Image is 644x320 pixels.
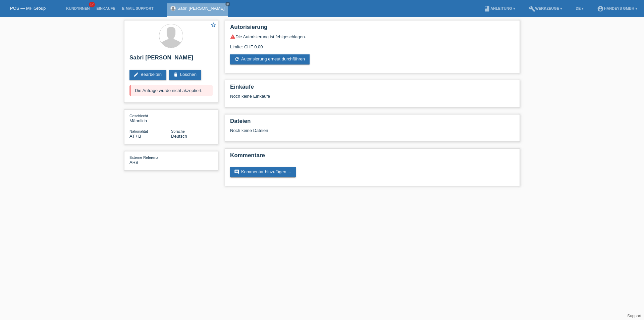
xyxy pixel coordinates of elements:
i: delete [173,72,178,77]
h2: Einkäufe [230,84,515,94]
a: Sabri [PERSON_NAME] [177,6,225,11]
a: close [225,2,230,6]
div: Männlich [129,113,171,123]
a: buildWerkzeuge ▾ [525,6,566,10]
h2: Dateien [230,118,515,128]
div: Die Autorisierung ist fehlgeschlagen. [230,34,515,39]
i: close [226,2,229,6]
span: Deutsch [171,134,187,139]
h2: Sabri [PERSON_NAME] [129,54,213,64]
i: edit [133,72,139,77]
a: account_circleHandeys GmbH ▾ [594,6,641,10]
a: Support [627,314,641,318]
div: Limite: CHF 0.00 [230,39,515,49]
div: Noch keine Einkäufe [230,94,515,104]
a: DE ▾ [572,6,587,10]
i: warning [230,34,235,39]
i: star_border [210,22,216,28]
a: POS — MF Group [10,6,46,11]
a: bookAnleitung ▾ [480,6,518,10]
a: E-Mail Support [119,6,157,10]
i: comment [234,169,239,175]
a: refreshAutorisierung erneut durchführen [230,54,310,64]
div: Die Anfrage wurde nicht akzeptiert. [129,85,213,96]
i: account_circle [597,5,604,12]
a: commentKommentar hinzufügen ... [230,167,296,177]
span: Österreich / B / 01.02.2023 [129,134,141,139]
a: Kund*innen [63,6,93,10]
i: refresh [234,56,239,62]
div: ARB [129,155,171,165]
a: Einkäufe [93,6,118,10]
span: Sprache [171,129,185,133]
a: editBearbeiten [129,70,166,80]
div: Noch keine Dateien [230,128,435,133]
a: deleteLöschen [169,70,201,80]
h2: Kommentare [230,152,515,162]
span: Geschlecht [129,114,148,118]
h2: Autorisierung [230,24,515,34]
i: book [484,5,490,12]
i: build [529,5,535,12]
span: 17 [89,2,95,7]
a: star_border [210,22,216,29]
span: Externe Referenz [129,155,158,159]
span: Nationalität [129,129,148,133]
